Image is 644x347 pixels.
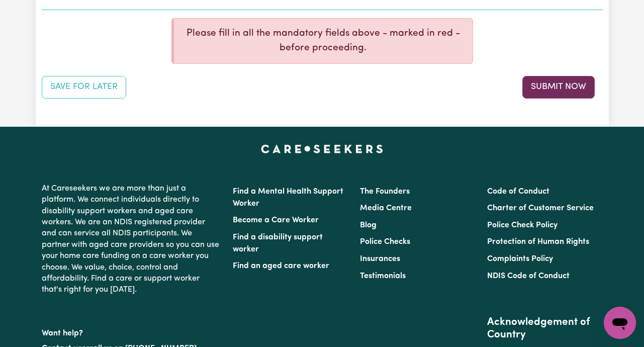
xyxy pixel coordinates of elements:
[360,255,400,263] a: Insurances
[360,221,377,229] a: Blog
[233,188,343,208] a: Find a Mental Health Support Worker
[261,145,383,153] a: Careseekers home page
[487,204,594,212] a: Charter of Customer Service
[233,262,329,270] a: Find an aged care worker
[360,204,412,212] a: Media Centre
[42,76,126,98] button: Save your job report
[487,238,589,246] a: Protection of Human Rights
[360,272,406,280] a: Testimonials
[360,238,410,246] a: Police Checks
[487,221,558,229] a: Police Check Policy
[233,216,319,224] a: Become a Care Worker
[487,316,602,341] h2: Acknowledgement of Country
[522,76,595,98] button: Submit your job report
[182,27,465,56] p: Please fill in all the mandatory fields above - marked in red - before proceeding.
[42,179,221,300] p: At Careseekers we are more than just a platform. We connect individuals directly to disability su...
[487,188,549,196] a: Code of Conduct
[233,233,323,253] a: Find a disability support worker
[604,307,636,339] iframe: Button to launch messaging window
[42,324,221,339] p: Want help?
[487,272,570,280] a: NDIS Code of Conduct
[360,188,410,196] a: The Founders
[487,255,553,263] a: Complaints Policy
